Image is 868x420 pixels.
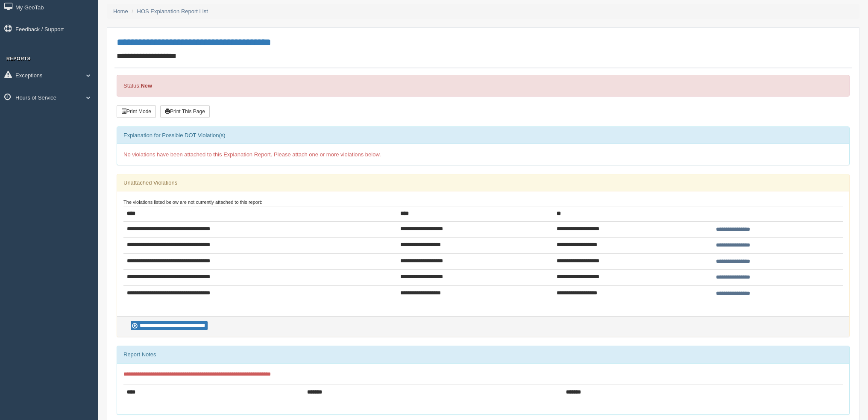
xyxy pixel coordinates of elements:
div: Report Notes [117,346,849,363]
a: HOS Explanation Report List [137,8,208,15]
button: Print Mode [117,105,156,118]
div: Explanation for Possible DOT Violation(s) [117,127,849,144]
small: The violations listed below are not currently attached to this report: [123,200,262,205]
a: Home [113,8,128,15]
button: Print This Page [160,105,210,118]
div: Unattached Violations [117,174,849,191]
strong: New [141,82,152,89]
div: Status: [117,75,850,97]
span: No violations have been attached to this Explanation Report. Please attach one or more violations... [123,151,381,158]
